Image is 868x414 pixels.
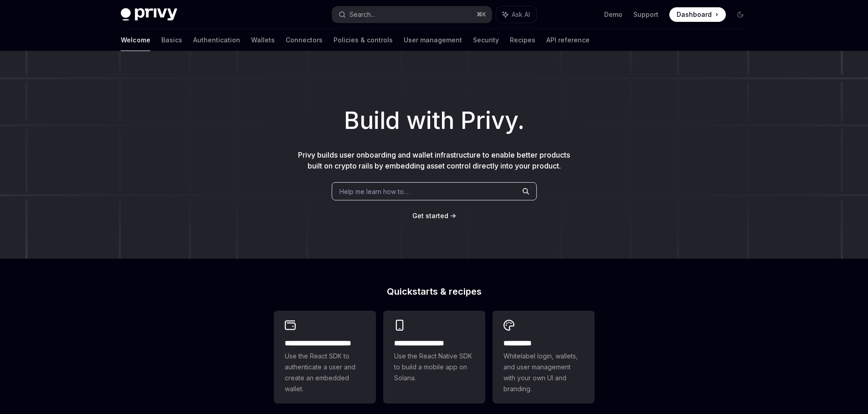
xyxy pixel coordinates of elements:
a: Welcome [121,29,150,51]
a: Recipes [510,29,535,51]
a: Authentication [193,29,240,51]
span: Get started [412,212,448,220]
span: ⌘ K [477,11,486,18]
a: User management [404,29,462,51]
a: Dashboard [669,7,726,22]
a: Basics [161,29,182,51]
a: API reference [546,29,590,51]
button: Toggle dark mode [733,7,748,22]
span: Use the React Native SDK to build a mobile app on Solana. [394,351,474,383]
a: Get started [412,211,448,220]
button: Search...⌘K [332,6,492,23]
span: Help me learn how to… [339,187,409,196]
a: **** **** **** ***Use the React Native SDK to build a mobile app on Solana. [383,311,485,404]
h1: Build with Privy. [15,103,853,138]
img: dark logo [121,8,177,21]
span: Privy builds user onboarding and wallet infrastructure to enable better products built on crypto ... [298,150,570,170]
span: Ask AI [512,10,530,19]
a: **** *****Whitelabel login, wallets, and user management with your own UI and branding. [493,311,595,404]
a: Security [473,29,499,51]
a: Connectors [286,29,323,51]
a: Wallets [251,29,275,51]
div: Search... [349,9,375,20]
span: Dashboard [677,10,712,19]
a: Demo [604,10,622,19]
span: Whitelabel login, wallets, and user management with your own UI and branding. [503,351,584,394]
button: Ask AI [496,6,536,23]
a: Support [633,10,658,19]
a: Policies & controls [334,29,393,51]
span: Use the React SDK to authenticate a user and create an embedded wallet. [285,351,365,394]
h2: Quickstarts & recipes [274,287,595,296]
